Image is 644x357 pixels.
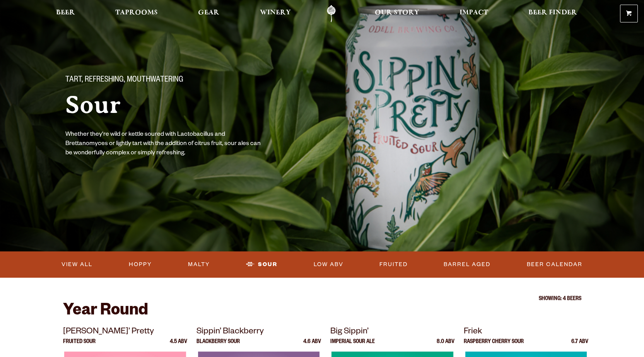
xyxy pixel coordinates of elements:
p: [PERSON_NAME]’ Pretty [63,325,188,339]
a: View All [58,256,96,273]
p: 6.7 ABV [571,339,588,352]
p: Friek [464,325,588,339]
a: Odell Home [317,5,346,22]
span: Winery [260,10,291,16]
a: Malty [185,256,213,273]
span: Taprooms [115,10,158,16]
a: Beer Finder [523,5,582,22]
a: Impact [454,5,493,22]
a: Our Story [370,5,424,22]
a: Taprooms [110,5,163,22]
p: 4.5 ABV [170,339,187,352]
span: Tart, Refreshing, Mouthwatering [65,75,183,85]
span: Beer Finder [528,10,577,16]
p: Whether they're wild or kettle soured with Lactobacillus and Brettanomyces or lightly tart with t... [65,130,263,158]
p: Big Sippin’ [330,325,455,339]
a: Hoppy [126,256,155,273]
p: Blackberry Sour [196,339,240,352]
p: Imperial Sour Ale [330,339,375,352]
p: 8.0 ABV [437,339,454,352]
a: Beer [51,5,80,22]
span: Our Story [375,10,419,16]
p: 4.6 ABV [303,339,321,352]
a: Sour [243,256,280,273]
h1: Sour [65,92,307,118]
a: Winery [255,5,296,22]
span: Gear [198,10,219,16]
a: Barrel Aged [441,256,494,273]
a: Fruited [376,256,411,273]
a: Low ABV [311,256,347,273]
h2: Year Round [63,302,581,321]
a: Gear [193,5,224,22]
p: Sippin’ Blackberry [196,325,321,339]
p: Fruited Sour [63,339,96,352]
span: Beer [56,10,75,16]
p: Showing: 4 Beers [63,296,581,302]
p: Raspberry Cherry Sour [464,339,524,352]
a: Beer Calendar [524,256,586,273]
span: Impact [460,10,488,16]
